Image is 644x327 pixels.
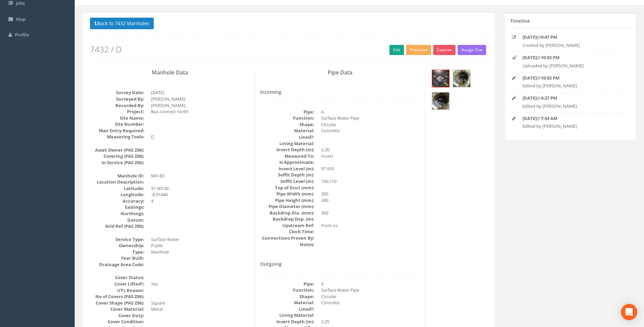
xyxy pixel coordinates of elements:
[260,185,314,191] dt: Top of Duct (mm):
[260,89,420,94] h4: Incoming
[151,89,250,96] dd: [DATE]
[541,75,559,81] strong: 10:02 PM
[90,89,144,96] dt: Survey Date:
[90,185,144,192] dt: Latitude:
[260,134,314,140] dt: Lined?:
[260,228,314,235] dt: Clock Time:
[151,96,250,102] dd: [PERSON_NAME]
[90,191,144,198] dt: Longitude:
[260,147,314,153] dt: Invert Depth (m):
[510,18,530,23] h5: Timeline
[453,70,470,87] img: 10b79dff-353e-7f51-feab-1c3abf23d48e_c22e163d-0810-c3c0-4306-06c118c98bac_thumb.jpg
[321,191,420,197] dd: 300
[522,115,618,122] p: @
[260,210,314,216] dt: Backdrop Dia. (mm):
[90,18,154,29] button: Back to 7432 Manholes
[90,134,144,140] dt: Measuring Tools:
[90,223,144,229] dt: Grid Ref (PAS 256):
[90,127,144,134] dt: Man Entry Required:
[321,287,420,293] dd: Surface Water Pipe
[321,299,420,306] dd: Concrete
[90,293,144,300] dt: No of Covers (PAS 256):
[90,236,144,243] dt: Service Type:
[321,281,420,287] dd: X
[260,178,314,185] dt: Soffit Level (m):
[90,300,144,306] dt: Cover Shape (PAS 256):
[90,312,144,319] dt: Cover Duty:
[522,83,618,89] p: Edited by [PERSON_NAME]
[522,75,618,81] p: @
[151,300,250,306] dd: Square
[90,204,144,210] dt: Eastings:
[260,312,314,319] dt: Lining Material:
[260,216,314,222] dt: Backdrop Dep. (m):
[151,102,250,109] dd: [PERSON_NAME]
[522,63,618,69] p: Uploaded by [PERSON_NAME]
[541,54,559,61] strong: 10:02 PM
[321,127,420,134] dd: Concrete
[522,42,618,49] p: Created by [PERSON_NAME]
[522,115,537,121] strong: [DATE]
[522,103,618,109] p: Edited by [PERSON_NAME]
[260,166,314,172] dt: Invert Level (m):
[90,306,144,312] dt: Cover Material:
[260,191,314,197] dt: Pipe Width (mm):
[406,45,431,55] button: Preview
[321,121,420,128] dd: Circular
[151,191,250,198] dd: -8.51440
[90,255,144,261] dt: Year Built:
[151,185,250,192] dd: 51.90130
[151,281,250,287] dd: Yes
[151,242,250,249] dd: Public
[522,54,537,61] strong: [DATE]
[260,235,314,241] dt: Connections Proven By:
[90,173,144,179] dt: Manhole ID:
[90,153,144,159] dt: Covering (PAS 256):
[90,108,144,115] dt: Project:
[260,241,314,248] dt: Notes:
[260,287,314,293] dt: Function:
[90,179,144,185] dt: Location Description:
[16,16,25,22] span: Map
[522,54,618,61] p: @
[260,159,314,166] dt: Is Approximate:
[90,198,144,204] dt: Accuracy:
[321,147,420,153] dd: 2.20
[260,281,314,287] dt: Pipe:
[260,222,314,229] dt: Upstream Ref:
[90,159,144,166] dt: In Service (PAS 256):
[260,293,314,300] dt: Shape:
[151,134,250,140] dd: []
[90,319,144,325] dt: Cover Condition:
[433,45,456,55] button: Export
[90,102,144,109] dt: Recorded By:
[260,172,314,178] dt: Soffit Depth (m):
[522,34,537,40] strong: [DATE]
[90,287,144,294] dt: UTL Reason:
[321,178,420,185] dd: 100.110
[90,261,144,268] dt: Drainage Area Code:
[260,306,314,312] dt: Lined?:
[522,95,537,101] strong: [DATE]
[90,70,250,76] h3: Manhole Data
[90,242,144,249] dt: Ownership:
[151,249,250,255] dd: Manhole
[260,127,314,134] dt: Material:
[151,108,250,115] dd: Bus connect north
[321,109,420,115] dd: A
[321,293,420,300] dd: Circular
[90,45,488,54] h2: 7432 / D
[321,210,420,216] dd: 300
[432,92,449,109] img: 10b79dff-353e-7f51-feab-1c3abf23d48e_b89e7341-7cfd-0afd-9dfa-0da60007a3cf_thumb.jpg
[90,115,144,121] dt: Site Name:
[260,197,314,204] dt: Pipe Height (mm):
[432,70,449,87] img: 10b79dff-353e-7f51-feab-1c3abf23d48e_b67d96d3-77f3-d5a9-b8e5-107ba0ec7780_thumb.jpg
[522,123,618,130] p: Edited by [PERSON_NAME]
[321,153,420,159] dd: Invert
[90,249,144,255] dt: Type:
[260,261,420,266] h4: Outgoing
[151,198,250,204] dd: 4
[260,140,314,147] dt: Lining Material:
[151,173,250,179] dd: MH 83
[90,147,144,153] dt: Asset Owner (PAS 256):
